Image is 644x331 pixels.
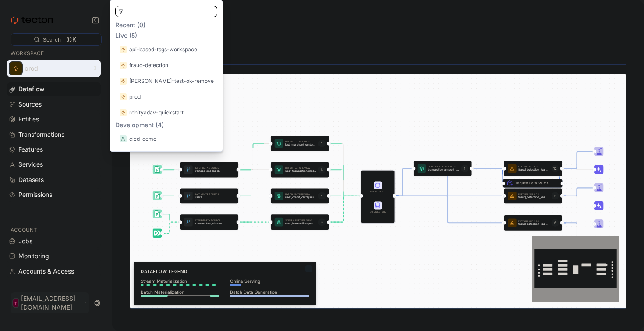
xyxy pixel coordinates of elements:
div: ⌘K [66,35,76,44]
p: Realtime Feature View [428,166,459,168]
div: Request Data Source [510,164,570,173]
g: Edge from featureView:last_merchant_embedding to STORE [327,144,360,196]
p: user_credit_card_issuer [285,196,316,199]
p: Batch Feature View [285,167,316,170]
p: ACCOUNT [11,226,97,235]
a: Permissions [7,188,101,201]
p: WORKSPACE [11,49,97,58]
g: Edge from featureView:user_transaction_metrics to STORE [327,170,360,196]
a: Features [7,143,101,156]
g: Edge from REQ_featureService:fraud_detection_feature_service:v2 to featureService:fraud_detection... [502,169,503,184]
p: transaction_amount_is_higher_than_average [428,168,459,171]
a: Stream Feature Viewuser_transaction_amount_totals3 [271,215,329,230]
g: Edge from STORE to featureView:transaction_amount_is_higher_than_average [393,169,412,196]
div: Datasets [18,175,44,185]
p: Live (5) [115,31,217,40]
p: Stream Data Source [195,220,226,222]
div: Offline Store [368,202,387,214]
g: Edge from featureView:user_transaction_amount_totals to STORE [327,196,360,222]
g: Edge from featureService:fraud_detection_feature_service to Inference_featureService:fraud_detect... [560,223,594,242]
p: fraud-detection [129,61,168,70]
div: Sources [18,100,42,109]
div: 1 [318,192,326,200]
a: Realtime Feature Viewtransaction_amount_is_higher_than_average1 [414,161,472,176]
div: Accounts & Access [18,267,74,276]
p: users [195,196,226,199]
a: Dataflow [7,82,101,96]
p: Feature Service [518,221,549,223]
a: Sources [7,98,101,111]
button: Close Legend Panel [304,263,314,274]
div: Monitoring [18,251,49,261]
p: user_transaction_metrics [285,169,316,172]
a: Feature Servicefraud_detection_feature_service6 [504,215,562,231]
p: cicd-demo [129,135,156,143]
div: Permissions [18,190,52,199]
div: 1 [461,165,468,172]
p: Batch Feature View [285,141,316,143]
p: [PERSON_NAME]-test-ok-remove [129,77,214,85]
p: Online Serving [230,278,309,284]
g: Edge from featureService:fraud_detection_feature_service:v2 to Trainer_featureService:fraud_detec... [560,152,594,169]
div: 3 [318,218,326,226]
div: Feature Servicefraud_detection_feature_service_streaming3 [504,189,562,204]
p: Development (4) [115,121,217,129]
p: Recent (0) [115,21,217,29]
p: fraud_detection_feature_service [518,222,549,225]
div: Services [18,160,43,169]
a: StreamData Sourcetransactions_stream [180,215,238,230]
a: Batch Feature Viewlast_merchant_embedding1 [271,136,329,151]
div: Search [43,36,61,44]
p: Batch Data Source [195,193,226,196]
p: user_transaction_amount_totals [285,222,316,225]
a: Services [7,158,101,171]
a: BatchData Sourcetransactions_batch [180,162,238,178]
p: transactions_stream [195,222,226,225]
div: Entities [18,114,39,124]
a: Accounts & Access [7,265,101,278]
p: Batch Data Generation [230,289,309,295]
p: prod [129,93,141,101]
div: Transformations [18,130,64,139]
p: Stream Materialization [141,278,219,284]
a: Transformations [7,128,101,141]
div: Search⌘K [11,33,102,46]
div: Dataflow [18,84,45,94]
g: Edge from dataSource:transactions_stream_batch_source to dataSource:transactions_stream [160,214,179,222]
p: Batch Data Source [195,167,226,170]
div: Request Data Source [516,180,559,217]
a: Datasets [7,173,101,186]
div: 6 [552,219,559,227]
a: Jobs [7,235,101,248]
div: prod [25,65,87,71]
g: Edge from featureService:fraud_detection_feature_service:v2 to Inference_featureService:fraud_det... [560,169,594,170]
p: transactions_batch [195,169,226,172]
div: Jobs [18,236,32,246]
p: Batch Materialization [141,289,219,295]
g: Edge from dataSource:transactions_batch to featureView:last_merchant_embedding [237,144,270,170]
div: Online Store [368,182,387,194]
a: Feature Servicefraud_detection_feature_service:v212 [504,161,562,176]
h6: Dataflow Legend [141,268,309,275]
g: Edge from STORE to featureService:fraud_detection_feature_service:v2 [393,169,503,196]
div: Online Store [368,190,387,193]
div: Offline Store [368,210,387,214]
a: Monitoring [7,249,101,263]
p: rohityadav-quickstart [129,108,184,117]
p: api-based-tsgs-workspace [129,45,197,54]
a: Batch Feature Viewuser_transaction_metrics6 [271,162,329,178]
g: Edge from featureService:fraud_detection_feature_service to Trainer_featureService:fraud_detectio... [560,223,594,224]
a: BatchData Sourceusers [180,189,238,204]
g: Edge from featureService:fraud_detection_feature_service:v2 to REQ_featureService:fraud_detection... [559,169,560,184]
div: 6 [318,166,326,174]
p: Stream Feature View [285,220,316,222]
p: Batch Feature View [285,193,316,196]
